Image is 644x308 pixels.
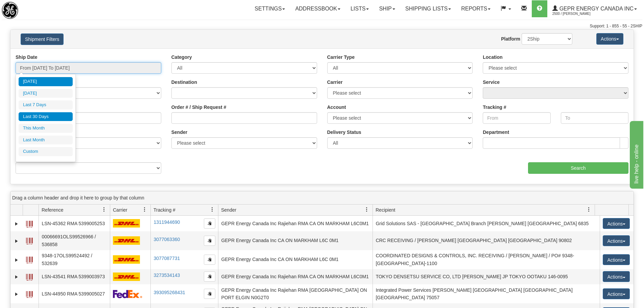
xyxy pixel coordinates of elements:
[39,205,110,216] th: Press ctrl + space to group
[483,54,502,61] label: Location
[373,284,600,303] td: Integrated Power Services [PERSON_NAME] [GEOGRAPHIC_DATA] [GEOGRAPHIC_DATA] [GEOGRAPHIC_DATA] 75057
[39,231,110,250] td: 00066691OLS99526966 / 536858
[603,288,630,299] button: Actions
[98,204,110,215] a: Reference filter column settings
[249,0,290,17] a: Settings
[19,100,73,110] li: Last 7 Days
[204,255,215,265] button: Copy to clipboard
[374,0,400,17] a: Ship
[483,104,506,111] label: Tracking #
[327,104,346,111] label: Account
[13,274,20,280] a: Expand
[19,124,73,133] li: This Month
[113,236,140,245] img: 7 - DHL_Worldwide
[400,0,456,17] a: Shipping lists
[373,205,595,216] th: Press ctrl + space to group
[19,112,73,121] li: Last 30 Days
[39,269,110,285] td: LSN-43541 RMA 5399003973
[552,10,603,17] span: 2500 / [PERSON_NAME]
[153,290,185,295] a: 393095268431
[19,147,73,156] li: Custom
[13,257,20,263] a: Expand
[603,254,630,265] button: Actions
[218,205,373,216] th: Press ctrl + space to group
[483,112,550,124] input: From
[528,162,628,174] input: Search
[603,218,630,229] button: Actions
[207,204,218,215] a: Tracking # filter column settings
[373,216,600,231] td: Grid Solutions SAS - [GEOGRAPHIC_DATA] Branch [PERSON_NAME] [GEOGRAPHIC_DATA] 6835
[204,271,215,282] button: Copy to clipboard
[150,205,218,216] th: Press ctrl + space to group
[13,238,20,244] a: Expand
[361,204,373,215] a: Sender filter column settings
[16,54,38,61] label: Ship Date
[376,207,395,213] span: Recipient
[218,231,373,250] td: GEPR Energy Canada Inc CA ON MARKHAM L6C 0M1
[2,23,642,29] div: Support: 1 - 855 - 55 - 2SHIP
[113,290,142,298] img: 2 - FedEx Express®
[5,4,63,12] div: live help - online
[373,250,600,269] td: COORDINATED DESIGNS & CONTROLS, INC. RECEIVING / [PERSON_NAME] / PO# 9348-[GEOGRAPHIC_DATA]-1100
[39,216,110,231] td: LSN-45362 RMA 5399005253
[153,256,180,261] a: 3077087731
[483,79,500,86] label: Service
[153,273,180,278] a: 3273534143
[204,289,215,299] button: Copy to clipboard
[483,129,509,136] label: Department
[171,104,226,111] label: Order # / Ship Request #
[171,54,192,61] label: Category
[26,235,33,245] a: Label
[39,284,110,303] td: LSN-44950 RMA 5399005027
[2,2,18,19] img: logo2500.jpg
[113,255,140,264] img: 7 - DHL_Worldwide
[221,207,236,213] span: Sender
[204,236,215,246] button: Copy to clipboard
[10,191,634,205] div: grid grouping header
[19,89,73,98] li: [DATE]
[113,207,127,213] span: Carrier
[373,231,600,250] td: CRC RECEIVING / [PERSON_NAME] [GEOGRAPHIC_DATA] [GEOGRAPHIC_DATA] 90802
[456,0,496,17] a: Reports
[21,33,64,45] button: Shipment Filters
[42,207,64,213] span: Reference
[26,288,33,299] a: Label
[583,204,595,215] a: Recipient filter column settings
[39,250,110,269] td: 9348-17OLS99524492 / 532639
[603,235,630,246] button: Actions
[19,136,73,145] li: Last Month
[345,0,374,17] a: Lists
[628,119,643,188] iframe: chat widget
[561,112,628,124] input: To
[558,6,634,11] span: GEPR Energy Canada Inc
[373,269,600,285] td: TOKYO DENSETSU SERVICE CO, LTD [PERSON_NAME] JP TOKYO OOTAKU 146-0095
[113,273,140,281] img: 7 - DHL_Worldwide
[26,271,33,282] a: Label
[171,129,187,136] label: Sender
[501,35,520,42] label: Platform
[603,271,630,282] button: Actions
[171,79,197,86] label: Destination
[595,205,628,216] th: Press ctrl + space to group
[153,207,175,213] span: Tracking #
[327,79,343,86] label: Carrier
[153,219,180,225] a: 1311944690
[26,218,33,229] a: Label
[13,291,20,298] a: Expand
[204,218,215,229] button: Copy to clipboard
[110,205,150,216] th: Press ctrl + space to group
[26,254,33,264] a: Label
[19,77,73,86] li: [DATE]
[547,0,642,17] a: GEPR Energy Canada Inc 2500 / [PERSON_NAME]
[13,220,20,227] a: Expand
[113,219,140,228] img: 7 - DHL_Worldwide
[153,237,180,242] a: 3077063360
[218,269,373,285] td: GEPR Energy Canada Inc Rajiehan RMA CA ON MARKHAM L6C0M1
[327,54,355,61] label: Carrier Type
[218,216,373,231] td: GEPR Energy Canada Inc Rajiehan RMA CA ON MARKHAM L6C0M1
[218,250,373,269] td: GEPR Energy Canada Inc CA ON MARKHAM L6C 0M1
[23,205,39,216] th: Press ctrl + space to group
[327,129,361,136] label: Delivery Status
[139,204,150,215] a: Carrier filter column settings
[596,33,623,45] button: Actions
